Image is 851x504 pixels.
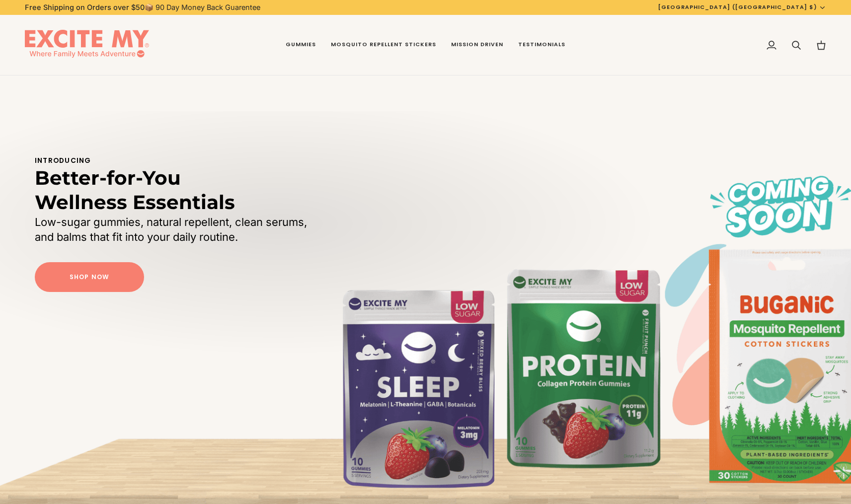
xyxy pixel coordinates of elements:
a: Testimonials [511,15,573,75]
a: Gummies [278,15,323,75]
strong: Free Shipping on Orders over $50 [25,3,145,11]
a: Mission Driven [444,15,511,75]
img: EXCITE MY® [25,30,149,61]
span: Gummies [286,41,316,49]
a: Shop Now [35,262,144,292]
button: [GEOGRAPHIC_DATA] ([GEOGRAPHIC_DATA] $) [651,3,834,11]
a: Mosquito Repellent Stickers [323,15,444,75]
span: Testimonials [518,41,565,49]
span: Mosquito Repellent Stickers [331,41,436,49]
span: Mission Driven [451,41,503,49]
p: 📦 90 Day Money Back Guarentee [25,2,260,13]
